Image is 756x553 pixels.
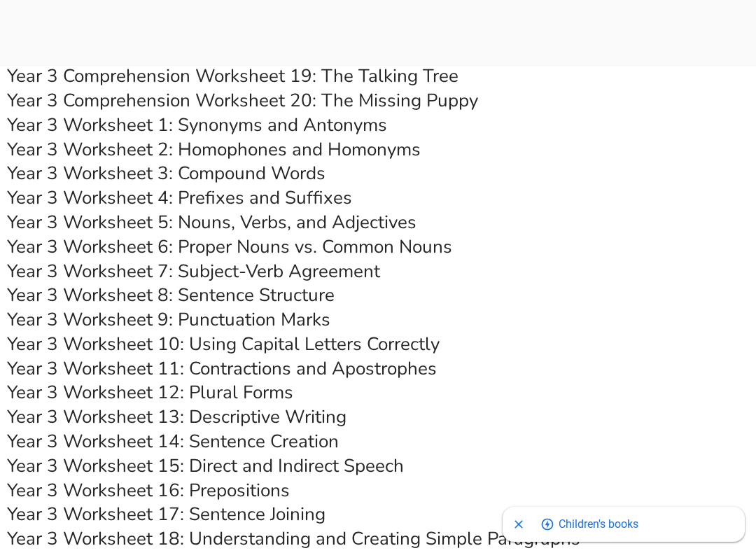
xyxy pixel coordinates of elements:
a: Year 3 Worksheet 16: Prepositions [7,478,290,503]
a: Year 3 Worksheet 11: Contractions and Apostrophes [7,356,437,381]
a: Year 3 Worksheet 12: Plural Forms [7,380,293,405]
a: Year 3 Worksheet 4: Prefixes and Suffixes [7,185,352,210]
iframe: Chat Widget [516,395,756,553]
a: Year 3 Worksheet 1: Synonyms and Antonyms [7,113,387,137]
a: Year 3 Worksheet 10: Using Capital Letters Correctly [7,332,440,356]
a: Year 3 Worksheet 3: Compound Words [7,161,325,185]
a: Year 3 Worksheet 18: Understanding and Creating Simple Paragraphs [7,526,580,551]
a: Year 3 Worksheet 15: Direct and Indirect Speech [7,454,404,478]
a: Year 3 Worksheet 13: Descriptive Writing [7,405,346,429]
a: Year 3 Worksheet 2: Homophones and Homonyms [7,137,421,162]
svg: Close shopping anchor [512,517,526,531]
a: Year 3 Worksheet 17: Sentence Joining [7,502,325,526]
a: Year 3 Worksheet 6: Proper Nouns vs. Common Nouns [7,234,452,259]
a: Year 3 Worksheet 5: Nouns, Verbs, and Adjectives [7,210,416,234]
a: Year 3 Worksheet 8: Sentence Structure [7,283,335,307]
a: Year 3 Worksheet 7: Subject-Verb Agreement [7,259,380,283]
a: Year 3 Worksheet 9: Punctuation Marks [7,307,330,332]
a: Year 3 Comprehension Worksheet 20: The Missing Puppy [7,88,478,113]
a: Year 3 Worksheet 14: Sentence Creation [7,429,339,454]
a: Year 3 Comprehension Worksheet 19: The Talking Tree [7,64,458,88]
